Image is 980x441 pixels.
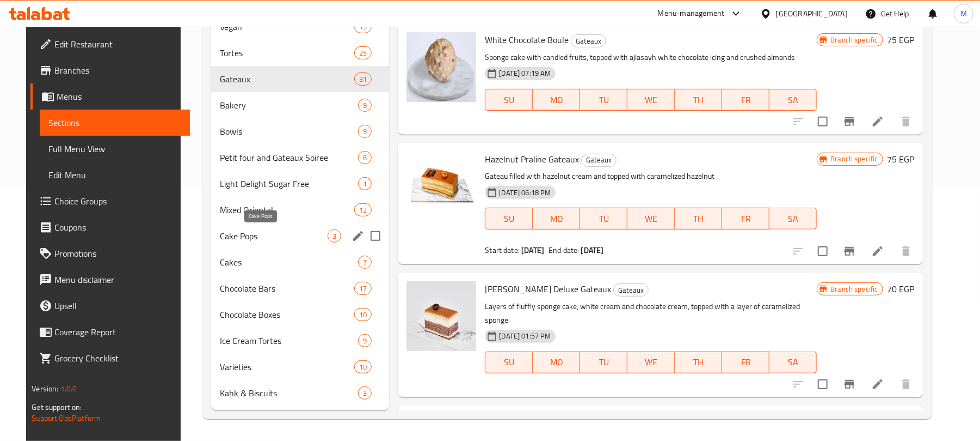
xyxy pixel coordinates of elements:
div: Varieties [220,360,354,373]
button: delete [893,238,919,264]
span: MO [537,211,576,227]
span: MO [537,92,576,108]
button: TH [675,208,722,229]
span: SU [490,211,528,227]
span: Branch specific [826,35,882,45]
a: Upsell [30,293,190,319]
button: Branch-specific-item [836,238,862,264]
div: Ice Cream Tortes9 [211,328,389,354]
div: Gateaux [613,283,649,297]
h6: 75 EGP [887,32,915,47]
span: Bakery [220,99,358,112]
span: 10 [355,362,371,372]
span: Sections [48,116,181,129]
div: items [358,151,372,164]
div: Petit four and Gateaux Soiree6 [211,144,389,171]
span: WE [632,354,670,370]
button: FR [722,208,769,229]
span: Gateaux [571,35,606,47]
span: Kahk & Biscuits [220,386,358,400]
span: Get support on: [32,400,82,414]
button: WE [627,352,675,373]
span: 3 [359,388,371,398]
span: Chocolate Bars [220,282,354,295]
a: Grocery Checklist [30,345,190,371]
div: Varieties10 [211,354,389,380]
span: Select to update [811,240,834,263]
span: Branch specific [826,284,882,294]
a: Menus [30,83,190,110]
a: Promotions [30,240,190,267]
span: [DATE] 07:19 AM [495,68,555,78]
a: Menu disclaimer [30,267,190,293]
button: Branch-specific-item [836,371,862,397]
b: [DATE] [581,243,604,257]
span: WE [632,211,670,227]
div: items [354,282,372,295]
span: Select to update [811,373,834,396]
p: Sponge cake with candied fruits, topped with ajlasayh white chocolate icing and crushed almonds [485,51,817,64]
button: delete [893,371,919,397]
a: Edit Menu [40,162,190,188]
button: SU [485,89,533,111]
div: Kahk & Biscuits3 [211,380,389,406]
div: Gateaux31 [211,66,389,92]
span: [DATE] 01:57 PM [495,331,555,341]
button: delete [893,108,919,135]
button: SA [769,89,817,111]
span: Choice Groups [54,195,181,208]
div: items [358,177,372,190]
div: items [354,73,372,86]
img: Hazelnut Praline Gateaux [406,152,476,221]
span: TU [584,92,623,108]
span: FR [726,92,765,108]
span: Mixed Oriental [220,203,354,216]
span: SU [490,354,528,370]
span: 10 [355,310,371,320]
button: MO [533,352,580,373]
span: Edit Menu [48,168,181,182]
a: Support.OpsPlatform [32,411,101,425]
div: Mixed Oriental12 [211,197,389,223]
span: Chocolate Boxes [220,308,354,321]
span: MO [537,354,576,370]
span: 9 [359,126,371,137]
a: Edit Restaurant [30,31,190,57]
span: WE [632,92,670,108]
span: TU [584,354,623,370]
div: items [358,334,372,347]
span: Branch specific [826,154,882,164]
span: 7 [359,257,371,268]
div: items [328,229,341,243]
span: [PERSON_NAME] Deluxe Gateaux [485,281,611,297]
span: 6 [359,153,371,163]
div: items [358,256,372,269]
span: Coupons [54,221,181,234]
span: 25 [355,48,371,58]
div: items [354,46,372,59]
p: Gateau filled with hazelnut cream and topped with caramelized hazelnut [485,170,817,183]
span: Menu disclaimer [54,273,181,286]
div: [GEOGRAPHIC_DATA] [776,8,848,20]
a: Edit menu item [871,245,884,258]
button: TU [580,208,627,229]
div: items [354,360,372,373]
div: Gateaux [571,34,606,47]
span: TH [679,92,718,108]
span: 17 [355,283,371,294]
span: 1 [359,179,371,189]
div: items [354,203,372,216]
span: Petit four and Gateaux Soiree [220,151,358,164]
span: Full Menu View [48,142,181,155]
button: edit [350,228,366,244]
button: SA [769,208,817,229]
span: Coverage Report [54,325,181,339]
a: Edit menu item [871,115,884,128]
img: La Poire Deluxe Gateaux [406,281,476,351]
a: Full Menu View [40,136,190,162]
button: SA [769,352,817,373]
div: Tortes25 [211,40,389,66]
